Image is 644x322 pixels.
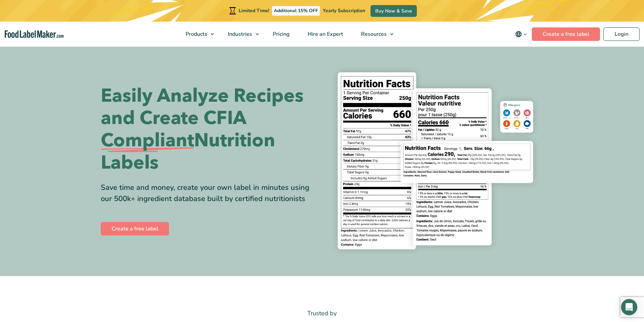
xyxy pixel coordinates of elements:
[101,129,194,152] span: Compliant
[306,30,344,38] span: Hire an Expert
[177,22,217,47] a: Products
[101,182,317,204] div: Save time and money, create your own label in minutes using our 500k+ ingredient database built b...
[371,5,417,17] a: Buy Now & Save
[101,85,317,174] h1: Easily Analyze Recipes and Create CFIA Nutrition Labels
[299,22,351,47] a: Hire an Expert
[101,308,544,318] p: Trusted by
[184,30,208,38] span: Products
[323,7,365,14] span: Yearly Subscription
[352,22,397,47] a: Resources
[219,22,262,47] a: Industries
[621,299,637,315] div: Open Intercom Messenger
[359,30,387,38] span: Resources
[603,27,640,41] a: Login
[264,22,297,47] a: Pricing
[239,7,269,14] span: Limited Time!
[271,30,290,38] span: Pricing
[226,30,253,38] span: Industries
[272,6,320,16] span: Additional 15% OFF
[532,27,600,41] a: Create a free label
[101,222,169,236] a: Create a free label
